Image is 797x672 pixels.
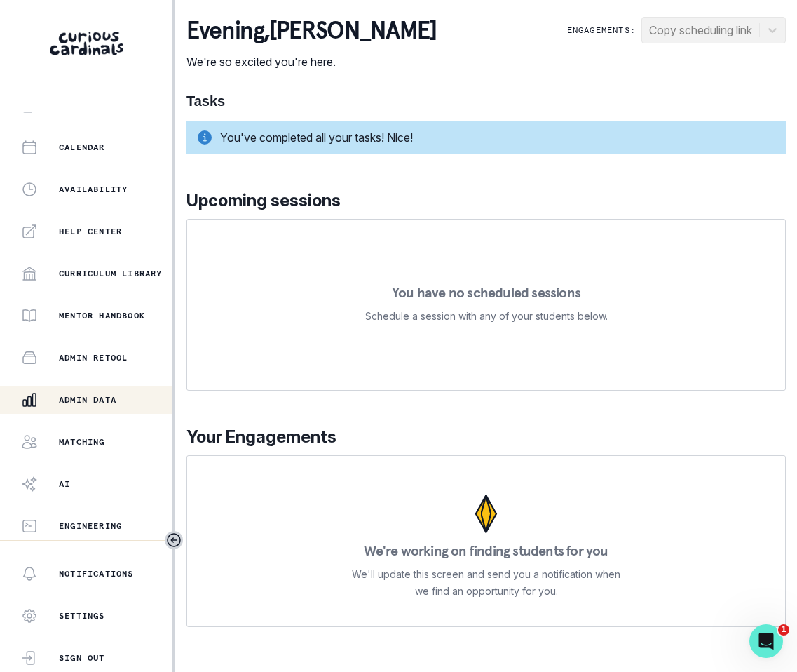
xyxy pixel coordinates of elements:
p: AI [59,478,70,490]
p: evening , [PERSON_NAME] [186,17,436,45]
p: You have no scheduled sessions [392,285,580,300]
p: Help Center [59,226,122,237]
p: Upcoming sessions [186,188,786,213]
p: Engagements: [567,25,636,36]
p: Settings [59,610,105,621]
p: Curriculum Library [59,268,163,279]
p: We're so excited you're here. [186,53,436,70]
p: Schedule a session with any of your students below. [365,308,608,325]
span: 1 [778,624,789,636]
p: Sign Out [59,652,105,664]
iframe: Intercom live chat [749,624,783,658]
p: Engineering [59,520,122,532]
button: Toggle sidebar [165,531,183,549]
p: Admin Data [59,394,116,405]
p: Notifications [59,568,134,579]
p: Calendar [59,142,105,153]
p: Admin Retool [59,352,128,363]
p: We'll update this screen and send you a notification when we find an opportunity for you. [352,566,621,600]
p: We're working on finding students for you [364,544,608,558]
div: You've completed all your tasks! Nice! [186,121,786,154]
p: Availability [59,184,128,195]
p: Your Engagements [186,424,786,450]
img: Curious Cardinals Logo [50,32,123,55]
h1: Tasks [186,93,786,109]
p: Mentor Handbook [59,310,145,321]
p: Matching [59,436,105,448]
